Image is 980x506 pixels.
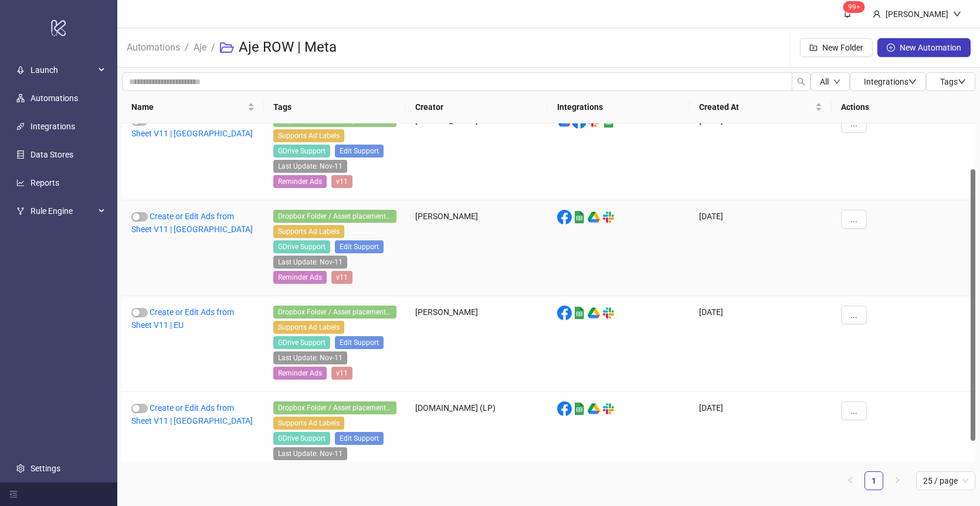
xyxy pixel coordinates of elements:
span: Last Update: Nov-11 [273,256,347,269]
button: Integrationsdown [850,72,926,91]
span: Tags [940,77,966,86]
span: v11 [331,367,352,380]
span: Launch [30,58,95,82]
span: down [953,10,961,18]
span: GDrive Support [273,240,330,253]
span: GDrive Support [273,432,330,445]
span: menu-fold [9,490,18,498]
span: Rule Engine [30,199,95,223]
span: Reminder Ads [273,367,327,380]
span: user [873,10,881,18]
span: bell [843,9,852,18]
span: Reminder Ads [273,271,327,284]
button: right [888,471,907,490]
span: down [908,78,917,86]
span: search [797,78,805,86]
span: Dropbox Folder / Asset placement detection [273,306,396,319]
button: New Automation [877,38,971,57]
div: [DATE] [690,392,832,488]
span: New Automation [900,43,961,52]
span: ... [850,215,857,224]
span: v11 [331,175,352,188]
th: Created At [690,91,832,123]
a: Create or Edit Ads from Sheet V11 | [GEOGRAPHIC_DATA] [131,212,253,234]
div: [PERSON_NAME] [406,296,548,392]
li: / [185,29,189,66]
th: Tags [264,91,406,123]
li: Previous Page [841,471,860,490]
span: Last Update: Nov-11 [273,351,347,364]
th: Actions [832,91,975,123]
a: 1 [865,472,883,490]
li: Next Page [888,471,907,490]
span: Edit Support [335,336,384,349]
span: Reminder Ads [273,175,327,188]
span: v11 [331,271,352,284]
th: Name [122,91,264,123]
a: Create or Edit Ads from Sheet V11 | [GEOGRAPHIC_DATA] [131,403,253,425]
a: Automations [30,93,78,103]
span: Integrations [864,77,917,86]
a: Settings [30,464,60,473]
span: Supports Ad Labels [273,417,344,430]
span: ... [850,119,857,128]
div: Page Size [916,471,975,490]
span: ... [850,406,857,415]
span: Created At [699,100,813,113]
span: left [847,477,854,484]
a: Reports [30,178,59,187]
span: New Folder [822,43,863,52]
a: Automations [124,40,182,53]
span: 25 / page [923,472,968,490]
li: 1 [864,471,883,490]
th: Creator [406,91,548,123]
span: right [894,477,901,484]
span: Dropbox Folder / Asset placement detection [273,210,396,223]
a: Create or Edit Ads from Sheet V11 | EU [131,307,234,330]
span: folder-add [809,43,818,52]
button: left [841,471,860,490]
div: [PERSON_NAME] [406,200,548,296]
div: [PERSON_NAME] [881,8,953,21]
span: Dropbox Folder / Asset placement detection [273,401,396,414]
a: Integrations [30,122,75,131]
span: ... [850,310,857,320]
span: All [820,77,829,86]
button: Alldown [811,72,850,91]
span: Edit Support [335,432,384,445]
span: down [833,78,840,85]
span: down [958,78,966,86]
a: Data Stores [30,150,73,159]
span: fork [16,207,25,215]
span: Last Update: Nov-11 [273,160,347,173]
div: [DATE] [690,296,832,392]
div: [DATE] [690,200,832,296]
span: Last Update: Nov-11 [273,447,347,460]
span: Supports Ad Labels [273,129,344,142]
span: Name [131,100,245,113]
button: ... [841,114,867,133]
button: New Folder [800,38,873,57]
div: [PERSON_NAME] [406,105,548,200]
div: [DATE] [690,105,832,200]
span: GDrive Support [273,336,330,349]
span: Supports Ad Labels [273,225,344,238]
button: ... [841,401,867,420]
span: folder-open [220,41,234,55]
button: Tagsdown [926,72,975,91]
li: / [211,29,215,66]
sup: 1779 [843,1,865,13]
button: ... [841,306,867,324]
span: plus-circle [887,43,895,52]
span: GDrive Support [273,145,330,158]
span: Edit Support [335,240,384,253]
span: Edit Support [335,145,384,158]
span: Supports Ad Labels [273,321,344,334]
div: [DOMAIN_NAME] (LP) [406,392,548,488]
button: ... [841,210,867,229]
th: Integrations [548,91,690,123]
h3: Aje ROW | Meta [239,38,337,57]
a: Aje [191,40,209,53]
span: rocket [16,66,25,74]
